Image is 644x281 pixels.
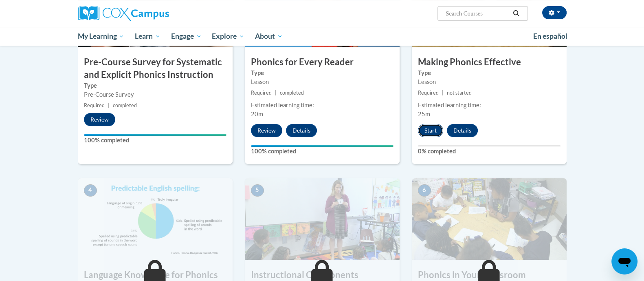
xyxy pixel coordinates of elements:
button: Details [447,124,478,137]
span: | [108,102,110,108]
span: En español [533,32,567,40]
span: About [255,31,283,41]
span: 25m [418,111,430,117]
h3: Making Phonics Effective [412,56,567,69]
span: 4 [84,184,97,197]
span: Engage [171,31,202,41]
input: Search Courses [445,9,510,18]
span: Explore [212,31,244,41]
span: My Learning [77,31,124,41]
span: 5 [251,184,264,197]
a: Learn [130,27,166,46]
label: 0% completed [418,147,560,156]
h3: Pre-Course Survey for Systematic and Explicit Phonics Instruction [78,56,233,81]
span: Required [251,90,272,96]
div: Pre-Course Survey [84,90,226,99]
span: Required [84,102,105,108]
div: Estimated learning time: [418,101,560,110]
span: | [275,90,277,96]
span: | [442,90,444,96]
div: Your progress [251,145,393,147]
div: Your progress [84,134,226,136]
img: Course Image [78,178,233,260]
div: Lesson [418,77,560,86]
iframe: Button to launch messaging window [611,248,637,274]
a: Engage [166,27,207,46]
label: 100% completed [251,147,393,156]
a: About [250,27,288,46]
button: Review [251,124,282,137]
div: Main menu [66,27,579,46]
span: 6 [418,184,431,197]
a: Cox Campus [78,6,233,21]
span: not started [447,90,472,96]
h3: Phonics for Every Reader [245,56,400,69]
span: Required [418,90,439,96]
a: En español [528,28,573,45]
span: completed [280,90,304,96]
label: Type [84,81,226,90]
img: Course Image [245,178,400,260]
a: Explore [207,27,250,46]
span: 20m [251,111,263,117]
img: Course Image [412,178,567,260]
button: Search [510,9,522,18]
button: Start [418,124,443,137]
button: Review [84,113,115,126]
div: Lesson [251,77,393,86]
button: Details [286,124,317,137]
span: completed [113,102,137,108]
a: My Learning [73,27,130,46]
label: Type [418,69,560,77]
button: Account Settings [542,6,567,19]
label: Type [251,69,393,77]
span: Learn [135,31,160,41]
label: 100% completed [84,136,226,145]
div: Estimated learning time: [251,101,393,110]
img: Cox Campus [78,6,169,21]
